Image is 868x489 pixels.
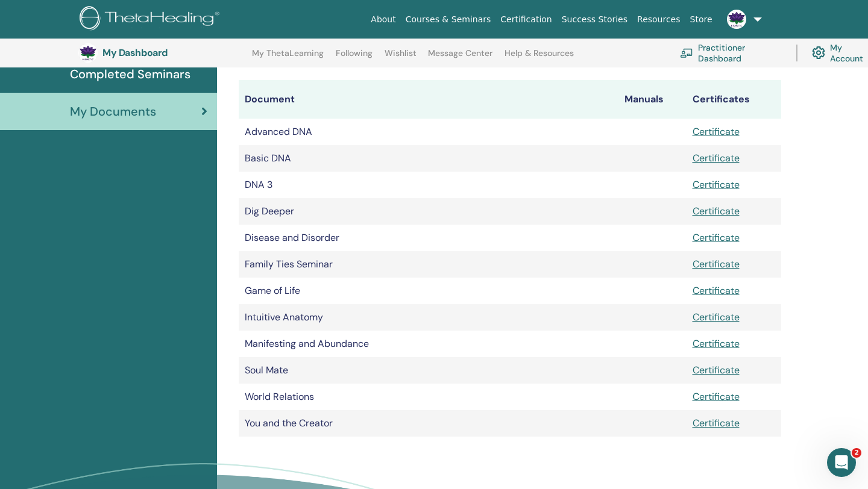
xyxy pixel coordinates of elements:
[693,231,740,244] a: Certificate
[401,8,496,31] a: Courses & Seminars
[693,364,740,376] a: Certificate
[252,48,324,67] a: My ThetaLearning
[693,125,740,138] a: Certificate
[680,40,782,66] a: Practitioner Dashboard
[239,145,618,172] td: Basic DNA
[239,119,618,145] td: Advanced DNA
[385,48,417,67] a: Wishlist
[239,198,618,225] td: Dig Deeper
[239,172,618,198] td: DNA 3
[557,8,632,31] a: Success Stories
[632,8,685,31] a: Resources
[693,205,740,217] a: Certificate
[78,43,98,63] img: default.jpg
[239,278,618,304] td: Game of Life
[239,251,618,278] td: Family Ties Seminar
[366,8,400,31] a: About
[239,331,618,357] td: Manifesting and Abundance
[727,10,746,29] img: default.jpg
[687,80,782,119] th: Certificates
[239,410,618,437] td: You and the Creator
[618,80,687,119] th: Manuals
[693,258,740,270] a: Certificate
[239,225,618,251] td: Disease and Disorder
[693,178,740,191] a: Certificate
[505,48,574,67] a: Help & Resources
[239,80,618,119] th: Document
[693,284,740,297] a: Certificate
[693,311,740,323] a: Certificate
[827,448,856,477] iframe: Intercom live chat
[428,48,492,67] a: Message Center
[239,384,618,410] td: World Relations
[693,390,740,403] a: Certificate
[693,152,740,164] a: Certificate
[70,102,156,120] span: My Documents
[102,47,223,58] h3: My Dashboard
[680,48,693,58] img: chalkboard-teacher.svg
[80,6,224,33] img: logo.png
[495,8,556,31] a: Certification
[693,417,740,429] a: Certificate
[70,65,190,83] span: Completed Seminars
[812,43,825,62] img: cog.svg
[693,337,740,350] a: Certificate
[336,48,373,67] a: Following
[239,357,618,384] td: Soul Mate
[239,304,618,331] td: Intuitive Anatomy
[685,8,717,31] a: Store
[852,448,861,458] span: 2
